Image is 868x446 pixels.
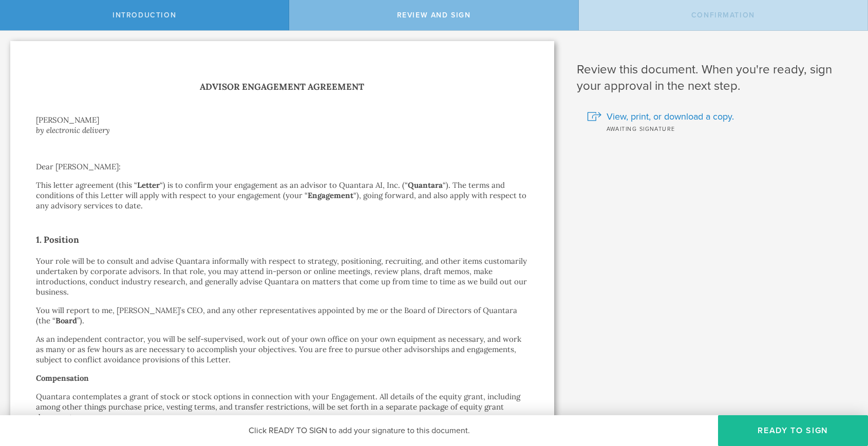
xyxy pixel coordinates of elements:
[36,256,529,297] p: Your role will be to consult and advise Quantara informally with respect to strategy, positioning...
[36,125,110,135] i: by electronic delivery
[36,162,529,172] p: Dear [PERSON_NAME]:
[137,180,160,190] strong: Letter
[577,62,853,94] h1: Review this document. When you're ready, sign your approval in the next step.
[36,392,529,422] p: Quantara contemplates a grant of stock or stock options in connection with your Engagement. All d...
[55,316,77,325] strong: Board
[112,11,176,20] span: Introduction
[36,231,529,248] h2: 1. Position
[408,180,443,190] strong: Quantara
[36,373,89,383] strong: Compensation
[718,415,868,446] button: Ready to Sign
[36,115,529,125] div: [PERSON_NAME]
[308,190,353,200] strong: Engagement
[36,334,529,365] p: As an independent contractor, you will be self-supervised, work out of your own office on your ow...
[691,11,755,20] span: Confirmation
[587,123,853,133] div: Awaiting signature
[397,11,471,20] span: Review and Sign
[607,110,734,123] span: View, print, or download a copy.
[36,80,529,94] h1: Advisor Engagement Agreement
[36,180,529,211] p: This letter agreement (this “ “) is to confirm your engagement as an advisor to Quantara AI, Inc....
[36,305,529,326] p: You will report to me, [PERSON_NAME]’s CEO, and any other representatives appointed by me or the ...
